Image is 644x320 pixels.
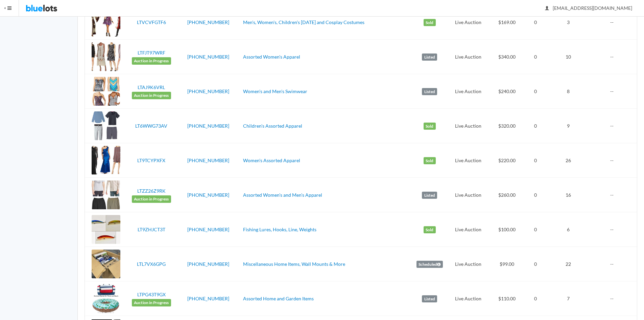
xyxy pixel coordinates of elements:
[546,109,591,143] td: 9
[416,261,443,268] label: Scheduled
[187,19,229,25] a: [PHONE_NUMBER]
[591,109,637,143] td: --
[488,178,526,212] td: $260.00
[422,88,437,95] label: Listed
[424,123,436,130] label: Sold
[488,74,526,109] td: $240.00
[449,5,488,40] td: Live Auction
[243,54,300,60] a: Assorted Women's Apparel
[187,54,229,60] a: [PHONE_NUMBER]
[137,157,165,163] a: LT9TCYPXFX
[187,192,229,198] a: [PHONE_NUMBER]
[544,5,550,12] ion-icon: person
[187,261,229,267] a: [PHONE_NUMBER]
[591,74,637,109] td: --
[525,143,545,178] td: 0
[488,247,526,281] td: $99.00
[187,88,229,94] a: [PHONE_NUMBER]
[422,192,437,199] label: Listed
[137,261,166,267] a: LTL7VX6GPG
[135,123,167,129] a: LT6WWG73AV
[137,292,166,297] a: LTPG43T9GX
[424,19,436,26] label: Sold
[591,40,637,74] td: --
[187,296,229,301] a: [PHONE_NUMBER]
[243,296,314,301] a: Assorted Home and Garden Items
[449,109,488,143] td: Live Auction
[488,5,526,40] td: $169.00
[138,84,165,90] a: LTAJ9K6VRL
[422,54,437,61] label: Listed
[449,178,488,212] td: Live Auction
[546,40,591,74] td: 10
[525,247,545,281] td: 0
[591,212,637,247] td: --
[525,5,545,40] td: 0
[591,5,637,40] td: --
[546,212,591,247] td: 6
[546,5,591,40] td: 3
[546,178,591,212] td: 16
[449,212,488,247] td: Live Auction
[546,74,591,109] td: 8
[488,109,526,143] td: $320.00
[243,19,364,25] a: Men's, Women's, Children's [DATE] and Cosplay Costumes
[546,281,591,316] td: 7
[243,192,322,198] a: Assorted Women's and Men's Apparel
[132,195,171,203] span: Auction in Progress
[132,57,171,65] span: Auction in Progress
[137,188,166,194] a: LTZZ26Z9RK
[591,281,637,316] td: --
[422,295,437,303] label: Listed
[525,178,545,212] td: 0
[591,247,637,281] td: --
[137,19,166,25] a: LTVCVFGTF6
[424,226,436,234] label: Sold
[243,157,300,163] a: Women's Assorted Apparel
[488,281,526,316] td: $110.00
[525,40,545,74] td: 0
[187,157,229,163] a: [PHONE_NUMBER]
[546,247,591,281] td: 22
[138,227,165,232] a: LT9ZHJCT3T
[132,92,171,99] span: Auction in Progress
[525,212,545,247] td: 0
[525,109,545,143] td: 0
[138,50,165,56] a: LTFJT97WRF
[132,299,171,306] span: Auction in Progress
[424,157,436,165] label: Sold
[488,143,526,178] td: $220.00
[243,88,307,94] a: Women's and Men's Swimwear
[187,123,229,129] a: [PHONE_NUMBER]
[525,281,545,316] td: 0
[591,178,637,212] td: --
[488,212,526,247] td: $100.00
[243,227,316,232] a: Fishing Lures, Hooks, Line, Weights
[449,74,488,109] td: Live Auction
[545,5,632,11] span: [EMAIL_ADDRESS][DOMAIN_NAME]
[525,74,545,109] td: 0
[187,227,229,232] a: [PHONE_NUMBER]
[243,261,345,267] a: Miscellaneous Home Items, Wall Mounts & More
[449,40,488,74] td: Live Auction
[546,143,591,178] td: 26
[591,143,637,178] td: --
[243,123,302,129] a: Children's Assorted Apparel
[449,281,488,316] td: Live Auction
[449,247,488,281] td: Live Auction
[488,40,526,74] td: $340.00
[449,143,488,178] td: Live Auction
